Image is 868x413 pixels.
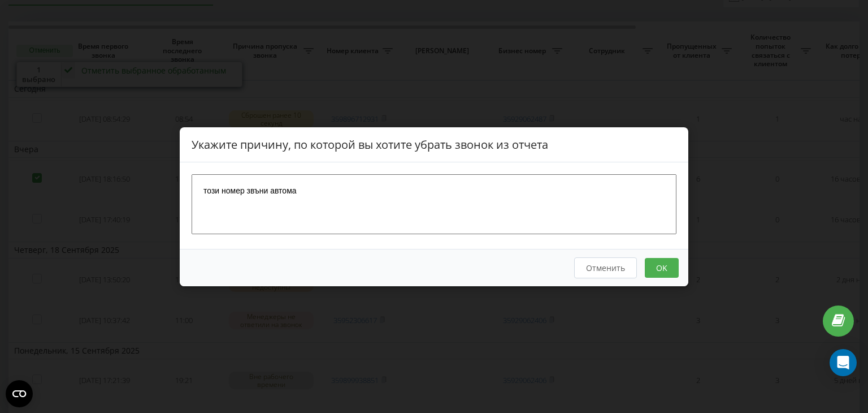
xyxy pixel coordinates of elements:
button: OK [645,257,679,277]
div: Укажите причину, по которой вы хотите убрать звонок из отчета [180,127,688,162]
button: Отменить [574,257,637,278]
textarea: този номер звъни автома [192,174,676,234]
div: Open Intercom Messenger [830,349,857,376]
button: Open CMP widget [6,380,33,407]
